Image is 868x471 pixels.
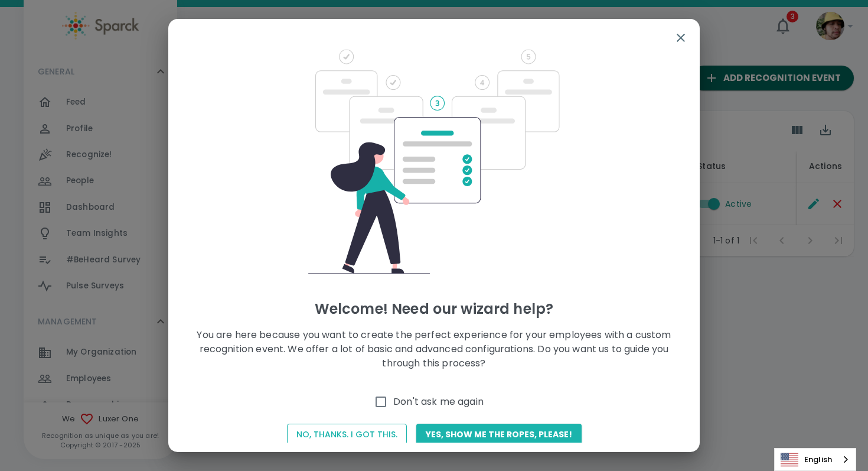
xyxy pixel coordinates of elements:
button: No, thanks. I got this. [287,424,407,446]
a: English [775,449,856,470]
h5: Welcome! Need our wizard help? [182,300,686,319]
p: You are here because you want to create the perfect experience for your employees with a custom r... [182,328,686,371]
button: Yes, show me the ropes, please! [416,424,582,446]
span: Don't ask me again [393,395,484,409]
aside: Language selected: English [774,448,856,471]
div: Language [774,448,856,471]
